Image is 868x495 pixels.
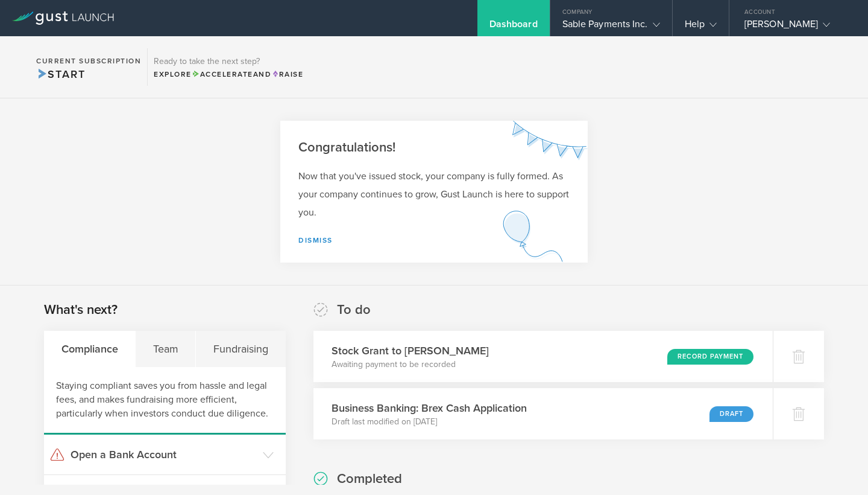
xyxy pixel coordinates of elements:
[332,359,489,371] p: Awaiting payment to be recorded
[337,301,371,319] h2: To do
[332,416,527,428] p: Draft last modified on [DATE]
[313,388,773,439] div: Business Banking: Brex Cash ApplicationDraft last modified on [DATE]Draft
[337,470,402,488] h2: Completed
[136,331,196,367] div: Team
[36,57,141,65] h2: Current Subscription
[298,236,333,244] a: Dismiss
[667,349,753,365] div: Record Payment
[332,400,527,416] h3: Business Banking: Brex Cash Application
[298,167,570,222] p: Now that you've issued stock, your company is fully formed. As your company continues to grow, Gu...
[196,331,285,367] div: Fundraising
[44,301,118,319] h2: What's next?
[36,68,85,81] span: Start
[154,69,303,80] div: Explore
[71,447,257,462] h3: Open a Bank Account
[192,70,272,78] span: and
[685,18,717,36] div: Help
[298,139,570,156] h2: Congratulations!
[332,343,489,359] h3: Stock Grant to [PERSON_NAME]
[147,48,309,86] div: Ready to take the next step?ExploreAccelerateandRaise
[192,70,253,78] span: Accelerate
[44,367,286,435] div: Staying compliant saves you from hassle and legal fees, and makes fundraising more efficient, par...
[709,406,753,422] div: Draft
[271,70,303,78] span: Raise
[744,18,847,36] div: [PERSON_NAME]
[562,18,660,36] div: Sable Payments Inc.
[489,18,538,36] div: Dashboard
[154,57,303,66] h3: Ready to take the next step?
[44,331,136,367] div: Compliance
[313,331,773,382] div: Stock Grant to [PERSON_NAME]Awaiting payment to be recordedRecord Payment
